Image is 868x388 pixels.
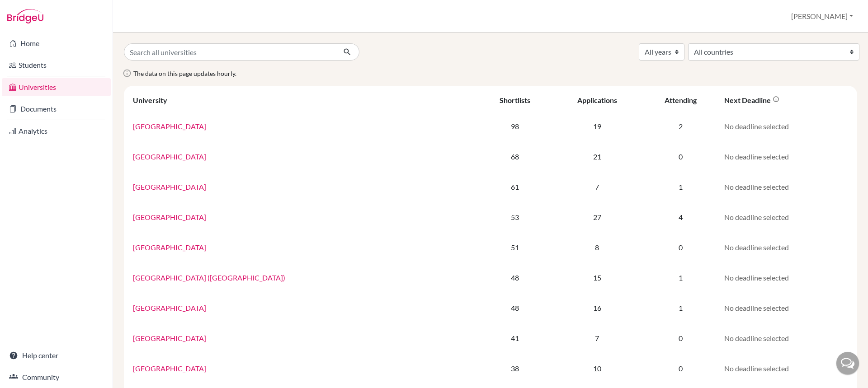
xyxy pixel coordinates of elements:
[477,323,552,353] td: 41
[2,34,111,52] a: Home
[133,304,206,312] a: [GEOGRAPHIC_DATA]
[552,232,642,262] td: 8
[577,96,617,104] div: Applications
[477,232,552,262] td: 51
[133,122,206,131] a: [GEOGRAPHIC_DATA]
[552,111,642,141] td: 19
[552,202,642,232] td: 27
[724,364,789,373] span: No deadline selected
[133,152,206,161] a: [GEOGRAPHIC_DATA]
[642,172,719,202] td: 1
[552,262,642,293] td: 15
[7,9,43,23] img: Bridge-U
[724,334,789,342] span: No deadline selected
[2,368,111,386] a: Community
[124,43,336,61] input: Search all universities
[2,122,111,140] a: Analytics
[552,141,642,172] td: 21
[133,213,206,221] a: [GEOGRAPHIC_DATA]
[642,141,719,172] td: 0
[642,262,719,293] td: 1
[477,293,552,323] td: 48
[642,293,719,323] td: 1
[724,122,789,131] span: No deadline selected
[133,334,206,342] a: [GEOGRAPHIC_DATA]
[477,353,552,383] td: 38
[724,304,789,312] span: No deadline selected
[477,111,552,141] td: 98
[477,141,552,172] td: 68
[477,262,552,293] td: 48
[133,182,206,191] a: [GEOGRAPHIC_DATA]
[552,353,642,383] td: 10
[133,70,236,77] span: The data on this page updates hourly.
[2,56,111,74] a: Students
[642,232,719,262] td: 0
[642,323,719,353] td: 0
[724,243,789,252] span: No deadline selected
[2,346,111,365] a: Help center
[642,353,719,383] td: 0
[133,243,206,252] a: [GEOGRAPHIC_DATA]
[2,100,111,118] a: Documents
[724,213,789,221] span: No deadline selected
[642,111,719,141] td: 2
[552,323,642,353] td: 7
[133,273,285,282] a: [GEOGRAPHIC_DATA] ([GEOGRAPHIC_DATA])
[2,78,111,96] a: Universities
[477,202,552,232] td: 53
[552,293,642,323] td: 16
[724,96,779,104] div: Next deadline
[477,172,552,202] td: 61
[127,89,477,111] th: University
[500,96,530,104] div: Shortlists
[787,8,857,25] button: [PERSON_NAME]
[642,202,719,232] td: 4
[724,182,789,191] span: No deadline selected
[133,364,206,373] a: [GEOGRAPHIC_DATA]
[724,152,789,161] span: No deadline selected
[552,172,642,202] td: 7
[665,96,697,104] div: Attending
[724,273,789,282] span: No deadline selected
